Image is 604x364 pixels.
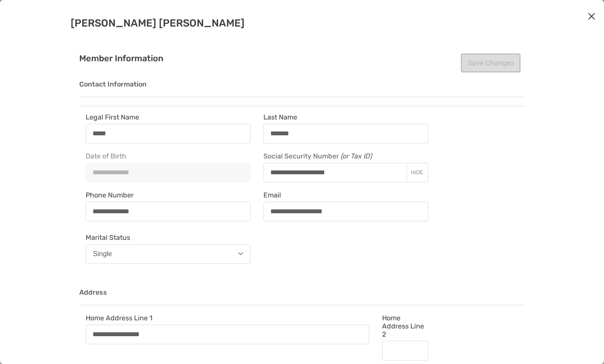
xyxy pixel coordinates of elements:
[86,130,250,137] input: Legal First Name
[341,152,372,160] i: (or Tax ID)
[264,130,428,137] input: Last Name
[93,250,112,258] div: Single
[238,252,243,255] img: Open dropdown arrow
[79,81,525,97] h3: Contact Information
[71,17,533,29] h2: [PERSON_NAME] [PERSON_NAME]
[86,169,250,176] input: Date of Birth
[86,314,369,322] span: Home Address Line 1
[383,347,428,354] input: Home Address Line 2
[263,191,428,199] span: Email
[86,331,369,338] input: Home Address Line 1
[79,289,525,305] h3: Address
[86,208,250,215] input: Phone Number
[264,208,428,215] input: Email
[585,10,598,23] button: Close modal
[86,113,251,121] span: Legal First Name
[263,152,428,163] span: Social Security Number
[263,113,428,121] span: Last Name
[86,233,251,242] span: Marital Status
[411,170,423,176] span: HIDE
[86,152,251,160] span: Date of Birth
[406,169,428,176] button: Social Security Number (or Tax ID)
[264,169,406,176] input: Social Security Number (or Tax ID)HIDE
[382,314,428,338] span: Home Address Line 2
[86,191,251,199] span: Phone Number
[79,54,525,63] h4: Member Information
[86,244,251,264] button: Single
